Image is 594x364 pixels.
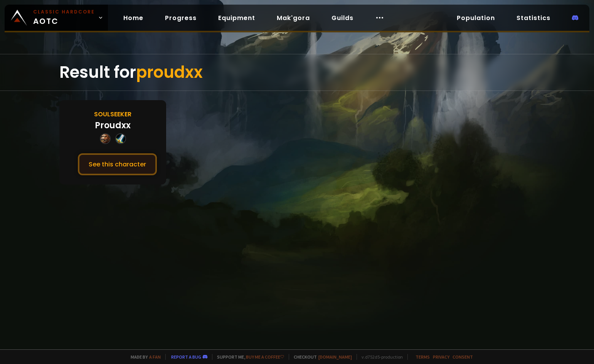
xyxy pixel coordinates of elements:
[94,109,131,119] div: Soulseeker
[171,354,201,360] a: Report a bug
[5,5,108,31] a: Classic HardcoreAOTC
[78,153,157,175] button: See this character
[289,354,352,360] span: Checkout
[212,354,284,360] span: Support me,
[95,119,131,132] div: Proudxx
[510,10,557,26] a: Statistics
[33,8,95,15] small: Classic Hardcore
[136,61,203,84] span: proudxx
[212,10,261,26] a: Equipment
[453,354,473,360] a: Consent
[433,354,449,360] a: Privacy
[126,354,161,360] span: Made by
[325,10,360,26] a: Guilds
[318,354,352,360] a: [DOMAIN_NAME]
[357,354,403,360] span: v. d752d5 - production
[246,354,284,360] a: Buy me a coffee
[59,54,535,91] div: Result for
[149,354,161,360] a: a fan
[159,10,203,26] a: Progress
[451,10,501,26] a: Population
[33,8,95,27] span: AOTC
[117,10,150,26] a: Home
[271,10,316,26] a: Mak'gora
[416,354,430,360] a: Terms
